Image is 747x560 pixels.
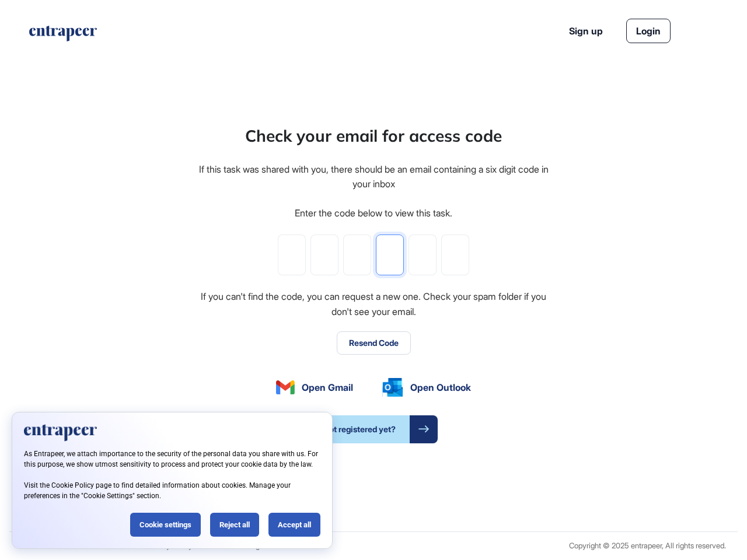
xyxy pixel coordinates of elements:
a: Not registered yet? [309,415,438,443]
a: entrapeer-logo [28,26,98,45]
span: Not registered yet? [309,415,410,443]
div: If you can't find the code, you can request a new one. Check your spam folder if you don't see yo... [197,289,550,319]
span: Open Outlook [410,380,471,394]
div: If this task was shared with you, there should be an email containing a six digit code in your inbox [197,162,550,192]
div: Copyright © 2025 entrapeer, All rights reserved. [569,541,726,550]
button: Resend Code [337,331,411,355]
a: Login [626,19,671,43]
span: Open Gmail [302,380,353,394]
div: Check your email for access code [245,124,502,148]
a: Open Outlook [382,378,471,397]
a: Open Gmail [276,380,353,394]
div: Enter the code below to view this task. [295,206,452,221]
a: Sign up [569,24,603,38]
